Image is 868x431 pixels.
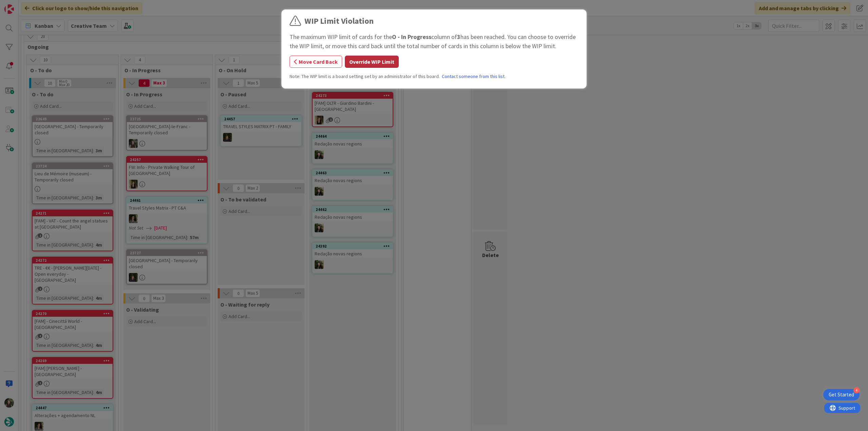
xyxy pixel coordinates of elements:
[290,73,578,80] div: Note: The WIP limit is a board setting set by an administrator of this board.
[829,391,854,398] div: Get Started
[823,389,860,400] div: Open Get Started checklist, remaining modules: 4
[392,33,431,41] b: O - In Progress
[290,56,342,68] button: Move Card Back
[853,387,860,393] div: 4
[442,73,506,80] a: Contact someone from this list.
[304,15,374,27] div: WIP Limit Violation
[345,56,399,68] button: Override WIP Limit
[457,33,460,41] b: 3
[290,32,578,51] div: The maximum WIP limit of cards for the column of has been reached. You can choose to override the...
[14,1,31,9] span: Support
